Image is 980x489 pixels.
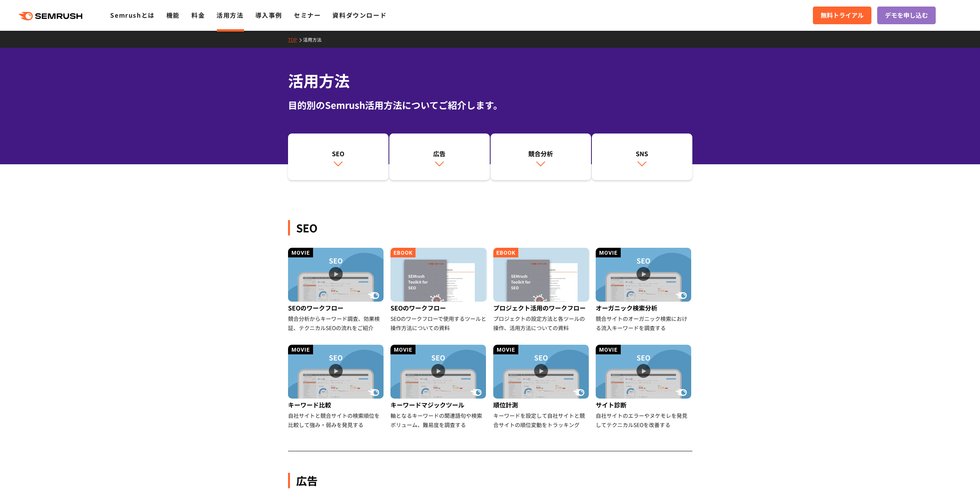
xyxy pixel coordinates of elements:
[390,411,487,429] div: 軸となるキーワードの関連語句や検索ボリューム、難易度を調査する
[493,411,590,429] div: キーワードを設定して自社サイトと競合サイトの順位変動をトラッキング
[288,98,692,112] div: 目的別のSemrush活用方法についてご紹介します。
[288,399,385,411] div: キーワード比較
[596,399,692,411] div: サイト診断
[110,10,154,20] a: Semrushとは
[885,10,928,20] span: デモを申し込む
[493,345,590,429] a: 順位計測 キーワードを設定して自社サイトと競合サイトの順位変動をトラッキング
[255,10,282,20] a: 導入事例
[166,10,180,20] a: 機能
[390,345,487,429] a: キーワードマジックツール 軸となるキーワードの関連語句や検索ボリューム、難易度を調査する
[288,473,692,488] div: 広告
[821,10,864,20] span: 無料トライアル
[393,149,486,158] div: 広告
[596,411,692,429] div: 自社サイトのエラーやヌケモレを発見してテクニカルSEOを改善する
[596,302,692,314] div: オーガニック検索分析
[877,7,936,24] a: デモを申し込む
[292,149,385,158] div: SEO
[493,314,590,332] div: プロジェクトの設定方法と各ツールの操作、活用方法についての資料
[288,220,692,235] div: SEO
[390,314,487,332] div: SEOのワークフローで使用するツールと操作方法についての資料
[216,10,243,20] a: 活用方法
[288,36,303,43] a: TOP
[288,248,385,332] a: SEOのワークフロー 競合分析からキーワード調査、効果検証、テクニカルSEOの流れをご紹介
[596,345,692,429] a: サイト診断 自社サイトのエラーやヌケモレを発見してテクニカルSEOを改善する
[390,302,487,314] div: SEOのワークフロー
[813,7,871,24] a: 無料トライアル
[390,248,487,332] a: SEOのワークフロー SEOのワークフローで使用するツールと操作方法についての資料
[494,149,587,158] div: 競合分析
[288,314,385,332] div: 競合分析からキーワード調査、効果検証、テクニカルSEOの流れをご紹介
[294,10,321,20] a: セミナー
[389,134,490,180] a: 広告
[288,345,385,429] a: キーワード比較 自社サイトと競合サイトの検索順位を比較して強み・弱みを発見する
[390,399,487,411] div: キーワードマジックツール
[491,134,591,180] a: 競合分析
[592,134,692,180] a: SNS
[191,10,205,20] a: 料金
[303,36,327,43] a: 活用方法
[596,248,692,332] a: オーガニック検索分析 競合サイトのオーガニック検索における流入キーワードを調査する
[332,10,387,20] a: 資料ダウンロード
[288,134,389,180] a: SEO
[288,302,385,314] div: SEOのワークフロー
[493,248,590,332] a: プロジェクト活用のワークフロー プロジェクトの設定方法と各ツールの操作、活用方法についての資料
[288,69,692,92] h1: 活用方法
[288,411,385,429] div: 自社サイトと競合サイトの検索順位を比較して強み・弱みを発見する
[493,399,590,411] div: 順位計測
[596,149,689,158] div: SNS
[493,302,590,314] div: プロジェクト活用のワークフロー
[596,314,692,332] div: 競合サイトのオーガニック検索における流入キーワードを調査する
